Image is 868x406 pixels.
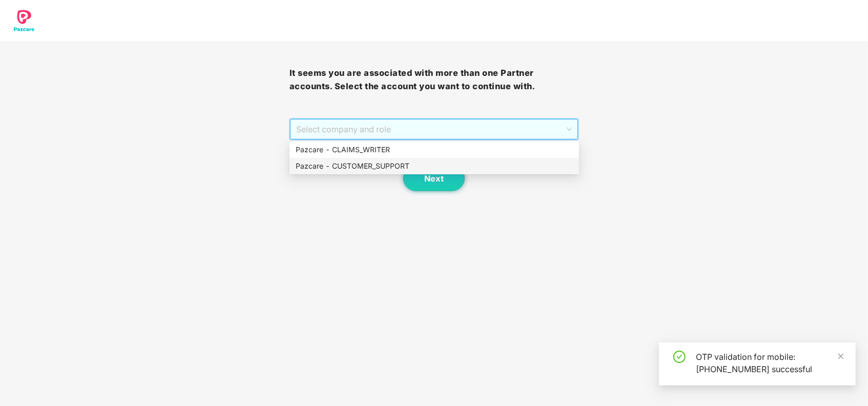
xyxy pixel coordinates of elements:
div: Pazcare - CLAIMS_WRITER [296,144,573,155]
span: check-circle [673,351,686,363]
div: Pazcare - CUSTOMER_SUPPORT [290,158,579,174]
button: Next [403,166,465,191]
div: OTP validation for mobile: [PHONE_NUMBER] successful [696,351,843,375]
h3: It seems you are associated with more than one Partner accounts. Select the account you want to c... [290,67,579,93]
span: Next [424,174,444,184]
span: Select company and role [296,119,572,139]
div: Pazcare - CUSTOMER_SUPPORT [296,160,573,172]
div: Pazcare - CLAIMS_WRITER [290,141,579,158]
span: close [837,353,844,360]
